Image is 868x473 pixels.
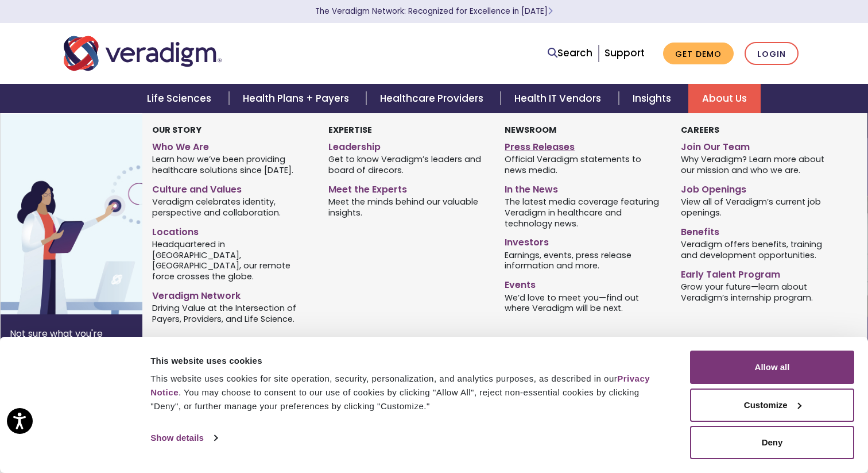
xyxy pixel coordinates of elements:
[505,137,664,153] a: Press Releases
[10,328,133,350] p: Not sure what you're looking for?
[690,426,854,459] button: Deny
[690,351,854,384] button: Allow all
[328,124,372,136] strong: Expertise
[690,389,854,422] button: Customize
[604,46,645,60] a: Support
[152,179,311,196] a: Culture and Values
[745,42,799,66] a: Login
[505,275,664,291] a: Events
[681,124,719,136] strong: Careers
[328,196,487,218] span: Meet the minds behind our valuable insights.
[328,179,487,196] a: Meet the Experts
[505,232,664,249] a: Investors
[152,137,311,153] a: Who We Are
[315,6,553,17] a: The Veradigm Network: Recognized for Excellence in [DATE]Learn More
[681,222,840,239] a: Benefits
[619,84,688,113] a: Insights
[501,84,618,113] a: Health IT Vendors
[152,222,311,239] a: Locations
[505,124,556,136] strong: Newsroom
[681,238,840,260] span: Veradigm offers benefits, training and development opportunities.
[681,137,840,153] a: Join Our Team
[150,429,217,447] a: Show details
[681,196,840,218] span: View all of Veradigm’s current job openings.
[505,196,664,229] span: The latest media coverage featuring Veradigm in healthcare and technology news.
[328,153,487,176] span: Get to know Veradigm’s leaders and board of direcors.
[1,113,185,314] img: Vector image of Veradigm’s Story
[663,43,734,65] a: Get Demo
[681,179,840,196] a: Job Openings
[152,196,311,218] span: Veradigm celebrates identity, perspective and collaboration.
[152,238,311,282] span: Headquartered in [GEOGRAPHIC_DATA], [GEOGRAPHIC_DATA], our remote force crosses the globe.
[505,249,664,271] span: Earnings, events, press release information and more.
[505,153,664,176] span: Official Veradigm statements to news media.
[681,153,840,176] span: Why Veradigm? Learn more about our mission and who we are.
[548,6,553,17] span: Learn More
[688,84,761,113] a: About Us
[505,179,664,196] a: In the News
[229,84,366,113] a: Health Plans + Payers
[150,372,664,413] div: This website uses cookies for site operation, security, personalization, and analytics purposes, ...
[328,137,487,153] a: Leadership
[64,34,222,72] img: Veradigm logo
[681,264,840,281] a: Early Talent Program
[152,153,311,176] span: Learn how we’ve been providing healthcare solutions since [DATE].
[152,124,201,136] strong: Our Story
[505,291,664,314] span: We’d love to meet you—find out where Veradigm will be next.
[152,286,311,302] a: Veradigm Network
[548,45,592,61] a: Search
[133,84,228,113] a: Life Sciences
[150,354,664,368] div: This website uses cookies
[366,84,501,113] a: Healthcare Providers
[152,302,311,325] span: Driving Value at the Intersection of Payers, Providers, and Life Science.
[681,280,840,303] span: Grow your future—learn about Veradigm’s internship program.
